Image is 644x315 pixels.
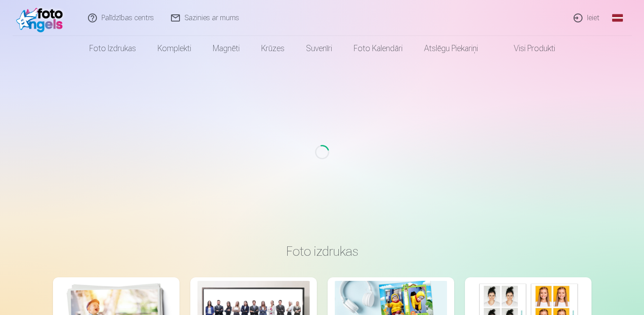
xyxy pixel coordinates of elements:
a: Atslēgu piekariņi [413,36,489,61]
a: Foto izdrukas [79,36,147,61]
a: Suvenīri [295,36,343,61]
a: Foto kalendāri [343,36,413,61]
h3: Foto izdrukas [60,243,584,259]
img: /fa1 [16,4,68,32]
a: Visi produkti [489,36,566,61]
a: Krūzes [250,36,295,61]
a: Komplekti [147,36,202,61]
a: Magnēti [202,36,250,61]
